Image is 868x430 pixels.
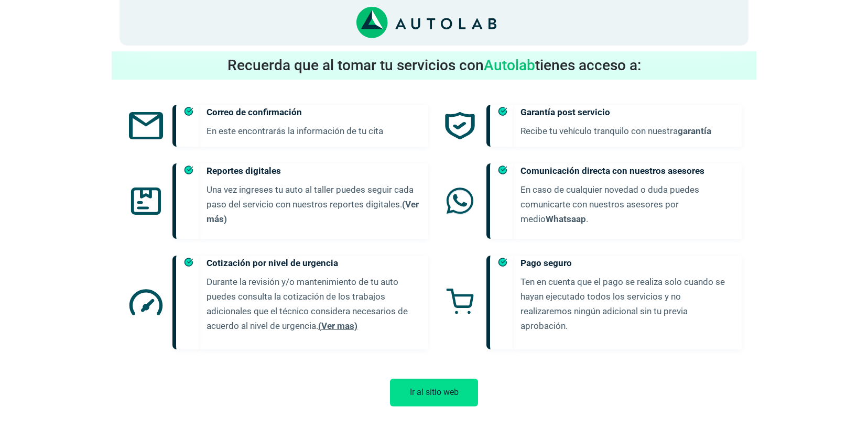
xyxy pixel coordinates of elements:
p: Durante la revisión y/o mantenimiento de tu auto puedes consulta la cotización de los trabajos ad... [207,274,420,333]
button: Ir al sitio web [390,379,478,406]
p: En este encontrarás la información de tu cita [207,124,420,138]
a: Link al sitio de autolab [356,17,496,27]
p: Ten en cuenta que el pago se realiza solo cuando se hayan ejecutado todos los servicios y no real... [520,274,734,333]
p: En caso de cualquier novedad o duda puedes comunicarte con nuestros asesores por medio . [520,182,734,226]
h5: Comunicación directa con nuestros asesores [520,163,734,178]
a: garantía [678,126,711,136]
a: Ir al sitio web [390,387,478,397]
a: (Ver mas) [318,321,357,331]
a: (Ver más) [207,199,419,224]
h3: Recuerda que al tomar tu servicios con tienes acceso a: [112,57,756,74]
h5: Reportes digitales [207,163,420,178]
h5: Pago seguro [520,256,734,270]
h5: Garantía post servicio [520,105,734,119]
a: Whatsaap [546,214,586,224]
p: Recibe tu vehículo tranquilo con nuestra [520,124,734,138]
p: Una vez ingreses tu auto al taller puedes seguir cada paso del servicio con nuestros reportes dig... [207,182,420,226]
h5: Correo de confirmación [207,105,420,119]
span: Autolab [484,57,535,74]
h5: Cotización por nivel de urgencia [207,256,420,270]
